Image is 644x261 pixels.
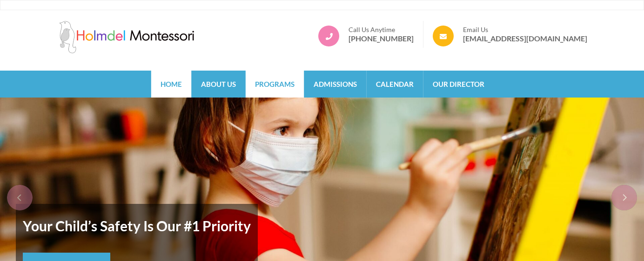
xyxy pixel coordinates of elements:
[349,34,414,43] a: [PHONE_NUMBER]
[304,71,366,98] a: Admissions
[7,185,33,210] div: prev
[57,21,196,53] img: Holmdel Montessori School
[23,211,251,241] strong: Your Child’s Safety Is Our #1 Priority
[349,26,414,34] span: Call Us Anytime
[423,71,494,98] a: Our Director
[463,26,587,34] span: Email Us
[192,71,245,98] a: About Us
[151,71,191,98] a: Home
[246,71,304,98] a: Programs
[463,34,587,43] a: [EMAIL_ADDRESS][DOMAIN_NAME]
[611,185,637,210] div: next
[367,71,423,98] a: Calendar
